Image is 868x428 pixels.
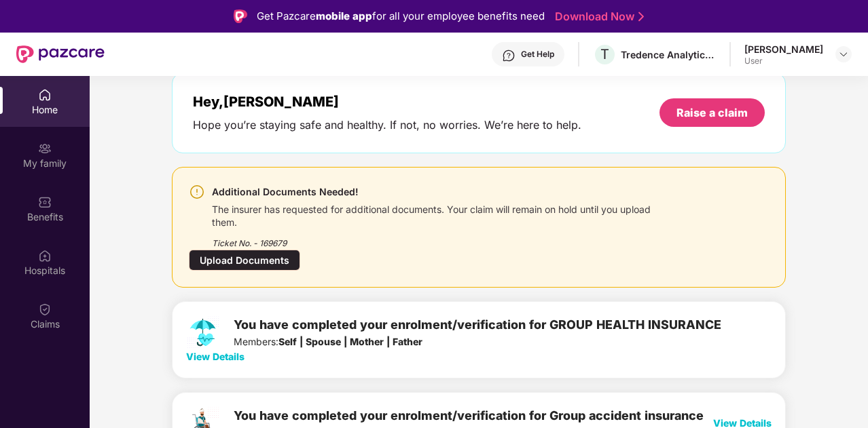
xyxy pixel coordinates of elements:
[676,105,748,120] div: Raise a claim
[189,184,205,200] img: svg+xml;base64,PHN2ZyBpZD0iV2FybmluZ18tXzI0eDI0IiBkYXRhLW5hbWU9Ildhcm5pbmcgLSAyNHgyNCIgeG1sbnM9Im...
[38,303,52,316] img: svg+xml;base64,PHN2ZyBpZD0iQ2xhaW0iIHhtbG5zPSJodHRwOi8vd3d3LnczLm9yZy8yMDAwL3N2ZyIgd2lkdGg9IjIwIi...
[212,200,672,229] div: The insurer has requested for additional documents. Your claim will remain on hold until you uplo...
[234,317,721,332] span: You have completed your enrolment/verification for GROUP HEALTH INSURANCE
[744,56,823,66] div: User
[234,315,721,349] div: Members:
[744,43,823,56] div: [PERSON_NAME]
[186,351,245,362] span: View Details
[212,229,672,250] div: Ticket No. - 169679
[38,142,52,155] img: svg+xml;base64,PHN2ZyB3aWR0aD0iMjAiIGhlaWdodD0iMjAiIHZpZXdCb3g9IjAgMCAyMCAyMCIgZmlsbD0ibm9uZSIgeG...
[38,88,52,102] img: svg+xml;base64,PHN2ZyBpZD0iSG9tZSIgeG1sbnM9Imh0dHA6Ly93d3cudzMub3JnLzIwMDAvc3ZnIiB3aWR0aD0iMjAiIG...
[600,46,609,62] span: T
[234,408,704,423] span: You have completed your enrolment/verification for Group accident insurance
[278,336,422,347] b: Self | Spouse | Mother | Father
[212,184,672,200] div: Additional Documents Needed!
[316,9,372,22] strong: mobile app
[193,118,581,132] div: Hope you’re staying safe and healthy. If not, no worries. We’re here to help.
[502,49,516,62] img: svg+xml;base64,PHN2ZyBpZD0iSGVscC0zMngzMiIgeG1sbnM9Imh0dHA6Ly93d3cudzMub3JnLzIwMDAvc3ZnIiB3aWR0aD...
[186,315,220,349] img: svg+xml;base64,PHN2ZyB4bWxucz0iaHR0cDovL3d3dy53My5vcmcvMjAwMC9zdmciIHdpZHRoPSIxMzIuNzYzIiBoZWlnaH...
[38,195,52,209] img: svg+xml;base64,PHN2ZyBpZD0iQmVuZWZpdHMiIHhtbG5zPSJodHRwOi8vd3d3LnczLm9yZy8yMDAwL3N2ZyIgd2lkdGg9Ij...
[38,249,52,262] img: svg+xml;base64,PHN2ZyBpZD0iSG9zcGl0YWxzIiB4bWxucz0iaHR0cDovL3d3dy53My5vcmcvMjAwMC9zdmciIHdpZHRoPS...
[555,9,640,24] a: Download Now
[234,9,247,23] img: Logo
[838,49,849,60] img: svg+xml;base64,PHN2ZyBpZD0iRHJvcGRvd24tMzJ4MzIiIHhtbG5zPSJodHRwOi8vd3d3LnczLm9yZy8yMDAwL3N2ZyIgd2...
[257,8,545,24] div: Get Pazcare for all your employee benefits need
[621,48,716,61] div: Tredence Analytics Solutions Private Limited
[189,250,300,271] div: Upload Documents
[521,49,554,60] div: Get Help
[193,94,581,110] div: Hey, [PERSON_NAME]
[638,9,644,24] img: Stroke
[16,45,105,63] img: New Pazcare Logo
